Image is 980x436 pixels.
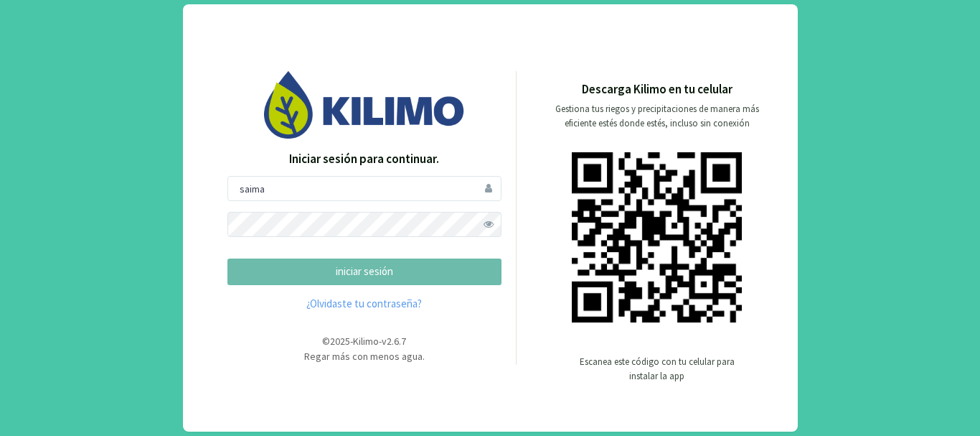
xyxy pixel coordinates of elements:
[582,80,732,99] p: Descarga Kilimo en tu celular
[227,176,501,201] input: Usuario
[572,152,742,323] img: qr code
[578,355,736,384] p: Escanea este código con tu celular para instalar la app
[382,335,406,348] span: v2.6.7
[304,350,425,363] span: Regar más con menos agua.
[330,335,350,348] span: 2025
[227,296,501,312] a: ¿Olvidaste tu contraseña?
[264,71,465,138] img: Image
[379,335,382,348] span: -
[322,335,330,348] span: ©
[227,150,501,169] p: Iniciar sesión para continuar.
[350,335,353,348] span: -
[240,264,489,280] p: iniciar sesión
[227,259,501,285] button: iniciar sesión
[353,335,379,348] span: Kilimo
[547,102,768,131] p: Gestiona tus riegos y precipitaciones de manera más eficiente estés donde estés, incluso sin cone...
